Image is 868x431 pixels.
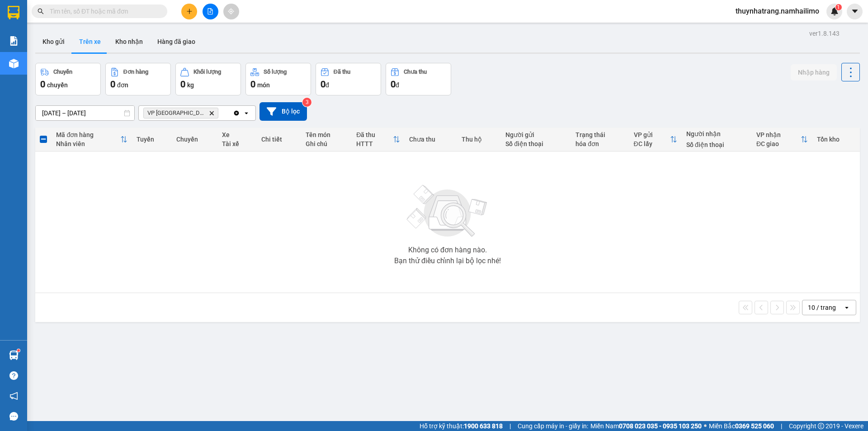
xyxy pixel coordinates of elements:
[306,140,347,147] div: Ghi chú
[110,79,115,90] span: 0
[223,4,239,19] button: aim
[180,79,185,90] span: 0
[250,79,255,90] span: 0
[505,131,566,138] div: Người gửi
[150,31,203,52] button: Hàng đã giao
[203,4,218,19] button: file-add
[835,4,842,10] sup: 1
[756,131,801,138] div: VP nhận
[590,421,702,431] span: Miền Nam
[386,63,451,95] button: Chưa thu0đ
[9,412,18,421] span: message
[634,131,670,138] div: VP gửi
[394,257,501,265] div: Bạn thử điều chỉnh lại bộ lọc nhé!
[175,63,241,95] button: Khối lượng0kg
[50,6,156,16] input: Tìm tên, số ĐT hoặc mã đơn
[176,136,213,143] div: Chuyến
[352,128,405,152] th: Toggle SortBy
[817,136,855,143] div: Tồn kho
[207,8,213,14] span: file-add
[8,6,19,19] img: logo-vxr
[53,69,72,75] div: Chuyến
[409,136,453,143] div: Chưa thu
[56,140,120,147] div: Nhân viên
[408,246,487,254] div: Không có đơn hàng nào.
[117,81,128,89] span: đơn
[259,102,307,121] button: Bộ lọc
[56,131,120,138] div: Mã đơn hàng
[843,304,850,311] svg: open
[756,140,801,147] div: ĐC giao
[233,109,240,117] svg: Clear all
[851,7,859,15] span: caret-down
[791,64,837,81] button: Nhập hàng
[245,63,311,95] button: Số lượng0món
[38,8,44,14] span: search
[391,79,396,90] span: 0
[261,136,297,143] div: Chi tiết
[181,4,197,19] button: plus
[9,371,18,380] span: question-circle
[17,349,20,352] sup: 1
[809,28,840,38] div: ver 1.8.143
[187,81,194,89] span: kg
[404,69,427,75] div: Chưa thu
[325,81,329,89] span: đ
[830,7,839,15] img: icon-new-feature
[36,106,134,120] input: Select a date range.
[9,36,19,46] img: solution-icon
[334,69,350,75] div: Đã thu
[243,109,250,117] svg: open
[186,8,193,14] span: plus
[356,131,393,138] div: Đã thu
[143,108,218,118] span: VP Nha Trang, close by backspace
[108,31,150,52] button: Kho nhận
[629,128,682,152] th: Toggle SortBy
[9,350,19,360] img: warehouse-icon
[634,140,670,147] div: ĐC lấy
[306,131,347,138] div: Tên món
[147,109,205,117] span: VP Nha Trang
[302,98,311,107] sup: 3
[728,5,826,17] span: thuynhatrang.namhailimo
[220,109,221,118] input: Selected VP Nha Trang.
[222,140,252,147] div: Tài xế
[35,63,101,95] button: Chuyến0chuyến
[709,421,774,431] span: Miền Bắc
[264,69,287,75] div: Số lượng
[619,422,702,430] strong: 0708 023 035 - 0935 103 250
[686,130,747,137] div: Người nhận
[686,141,747,148] div: Số điện thoại
[735,422,774,430] strong: 0369 525 060
[40,79,45,90] span: 0
[576,140,624,147] div: hóa đơn
[505,140,566,147] div: Số điện thoại
[808,303,836,312] div: 10 / trang
[704,424,707,428] span: ⚪️
[837,4,840,10] span: 1
[52,128,132,152] th: Toggle SortBy
[396,81,399,89] span: đ
[402,180,493,243] img: svg+xml;base64,PHN2ZyBjbGFzcz0ibGlzdC1wbHVnX19zdmciIHhtbG5zPSJodHRwOi8vd3d3LnczLm9yZy8yMDAwL3N2Zy...
[9,59,19,68] img: warehouse-icon
[420,421,503,431] span: Hỗ trợ kỹ thuật:
[228,8,234,14] span: aim
[356,140,393,147] div: HTTT
[464,422,503,430] strong: 1900 633 818
[9,392,18,400] span: notification
[847,4,863,19] button: caret-down
[35,31,72,52] button: Kho gửi
[222,131,252,138] div: Xe
[72,31,108,52] button: Trên xe
[752,128,812,152] th: Toggle SortBy
[47,81,68,89] span: chuyến
[781,421,782,431] span: |
[137,136,167,143] div: Tuyến
[818,423,824,429] span: copyright
[123,69,148,75] div: Đơn hàng
[257,81,270,89] span: món
[576,131,624,138] div: Trạng thái
[518,421,588,431] span: Cung cấp máy in - giấy in:
[462,136,496,143] div: Thu hộ
[316,63,381,95] button: Đã thu0đ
